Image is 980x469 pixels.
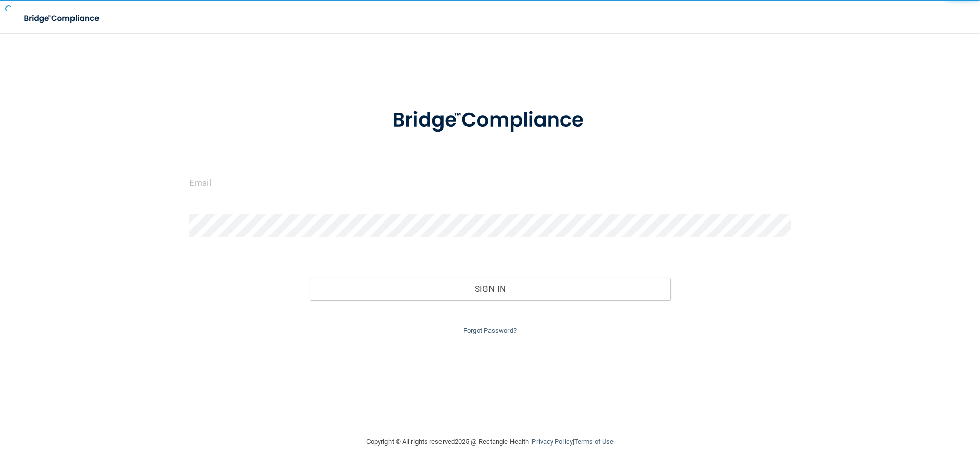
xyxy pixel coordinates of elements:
img: bridge_compliance_login_screen.278c3ca4.svg [371,94,609,147]
div: Copyright © All rights reserved 2025 @ Rectangle Health | | [304,426,676,458]
a: Terms of Use [574,438,614,446]
img: bridge_compliance_login_screen.278c3ca4.svg [15,8,109,29]
a: Privacy Policy [532,438,572,446]
a: Forgot Password? [463,327,517,334]
button: Sign In [310,278,671,300]
input: Email [189,171,791,194]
